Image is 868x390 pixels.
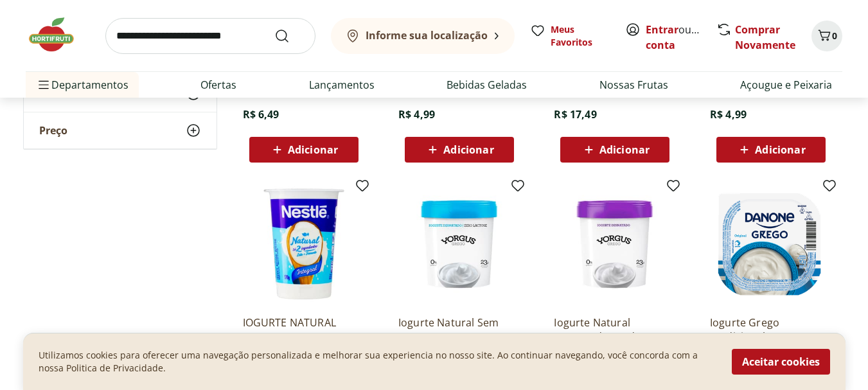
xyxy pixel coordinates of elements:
span: Adicionar [443,145,493,155]
span: Preço [39,124,67,137]
button: Adicionar [249,137,359,163]
img: Iogurte Natural Sem Lactose Yorgus 500G [398,183,520,305]
span: Departamentos [36,69,128,100]
span: Adicionar [755,145,805,155]
span: 0 [832,30,837,42]
button: Carrinho [811,21,842,51]
img: IOGURTE NATURAL NESTLE 170G [243,183,365,305]
a: Nossas Frutas [599,77,668,93]
span: Adicionar [599,145,650,155]
img: Iogurte Natural Desnatado 0% de Gordura Yorgus 500G [554,183,676,305]
button: Informe sua localização [331,18,515,54]
input: search [105,18,315,54]
img: Iogurte Grego Tradicional Danone 90g [710,183,832,305]
span: R$ 17,49 [554,107,596,121]
a: Lançamentos [309,77,375,93]
button: Preço [24,112,217,148]
span: R$ 4,99 [398,107,435,121]
img: Hortifruti [26,15,90,54]
button: Submit Search [274,28,305,44]
a: Iogurte Natural Desnatado 0% de Gordura Yorgus 500G [554,315,676,344]
a: IOGURTE NATURAL NESTLE 170G [243,315,365,344]
a: Iogurte Grego Tradicional Danone 90g [710,315,832,344]
a: Entrar [646,22,678,37]
a: Comprar Novamente [735,22,795,52]
a: Bebidas Geladas [447,77,527,93]
button: Menu [36,69,51,100]
button: Aceitar cookies [732,349,830,375]
button: Adicionar [560,137,669,163]
b: Informe sua localização [366,28,488,42]
button: Adicionar [716,137,826,163]
span: R$ 4,99 [710,107,747,121]
a: Ofertas [200,77,236,93]
span: Meus Favoritos [551,23,610,49]
a: Criar conta [646,22,716,52]
span: Adicionar [288,145,338,155]
button: Adicionar [405,137,514,163]
span: R$ 6,49 [243,107,279,121]
p: Utilizamos cookies para oferecer uma navegação personalizada e melhorar sua experiencia no nosso ... [39,349,716,375]
a: Açougue e Peixaria [740,77,832,93]
span: ou [646,22,703,53]
a: Iogurte Natural Sem Lactose Yorgus 500G [398,315,520,344]
a: Meus Favoritos [530,23,610,49]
